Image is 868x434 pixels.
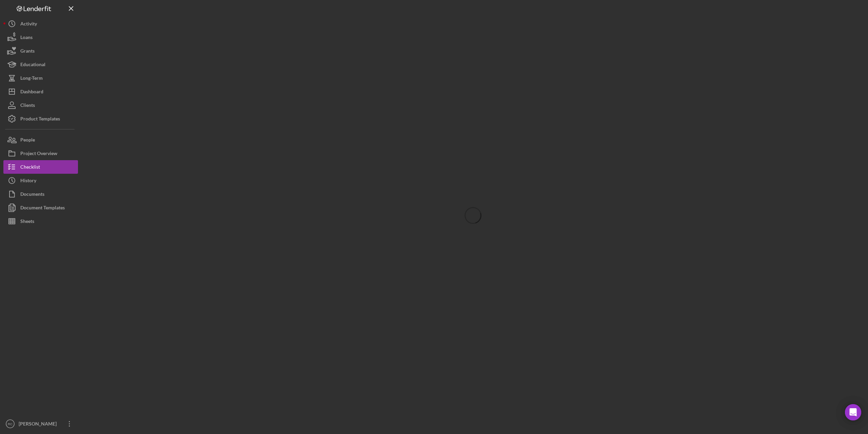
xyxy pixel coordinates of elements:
div: [PERSON_NAME] [17,417,61,432]
button: Grants [3,44,78,58]
button: RC[PERSON_NAME] [3,417,78,431]
button: Documents [3,187,78,201]
div: Activity [20,17,37,32]
div: Dashboard [20,85,43,100]
button: Product Templates [3,112,78,126]
button: Project Overview [3,147,78,160]
div: Document Templates [20,201,65,216]
button: Dashboard [3,85,78,98]
div: Open Intercom Messenger [845,404,861,420]
button: Loans [3,31,78,44]
button: Activity [3,17,78,31]
button: Long-Term [3,71,78,85]
button: History [3,174,78,187]
button: Sheets [3,214,78,228]
div: Educational [20,58,45,73]
div: History [20,174,36,189]
button: People [3,133,78,147]
button: Clients [3,98,78,112]
div: Grants [20,44,35,59]
text: RC [8,422,13,426]
button: Educational [3,58,78,71]
button: Document Templates [3,201,78,214]
div: Checklist [20,160,40,175]
button: Checklist [3,160,78,174]
div: Project Overview [20,147,57,162]
div: Sheets [20,214,34,230]
div: Loans [20,31,33,46]
div: Documents [20,187,44,203]
div: Product Templates [20,112,60,127]
div: People [20,133,35,148]
div: Clients [20,98,35,114]
div: Long-Term [20,71,43,87]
